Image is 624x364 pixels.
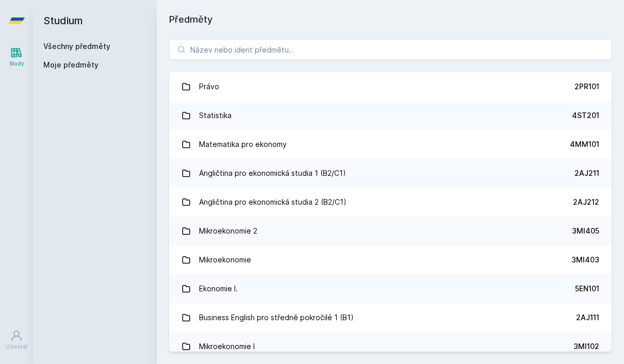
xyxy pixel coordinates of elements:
[573,197,599,207] div: 2AJ212
[2,41,31,73] a: Study
[571,255,599,265] div: 3MI403
[2,324,31,356] a: Uživatel
[573,341,599,352] div: 3MI102
[199,134,287,155] div: Matematika pro ekonomy
[199,192,347,212] div: Angličtina pro ekonomická studia 2 (B2/C1)
[199,163,346,184] div: Angličtina pro ekonomická studia 1 (B2/C1)
[169,72,612,101] a: Právo 2PR101
[570,139,599,150] div: 4MM101
[169,130,612,159] a: Matematika pro ekonomy 4MM101
[169,12,612,27] h1: Předměty
[199,221,257,241] div: Mikroekonomie 2
[199,250,251,270] div: Mikroekonomie
[199,278,238,299] div: Ekonomie I.
[199,336,255,357] div: Mikroekonomie I
[574,81,599,92] div: 2PR101
[575,284,599,294] div: 5EN101
[572,226,599,236] div: 3MI405
[199,307,354,328] div: Business English pro středně pokročilé 1 (B1)
[43,60,98,70] span: Moje předměty
[43,42,110,51] a: Všechny předměty
[169,245,612,274] a: Mikroekonomie 3MI403
[169,39,612,60] input: Název nebo ident předmětu…
[6,343,27,351] div: Uživatel
[199,76,219,97] div: Právo
[572,110,599,121] div: 4ST201
[169,101,612,130] a: Statistika 4ST201
[169,274,612,303] a: Ekonomie I. 5EN101
[574,168,599,178] div: 2AJ211
[169,159,612,188] a: Angličtina pro ekonomická studia 1 (B2/C1) 2AJ211
[199,105,232,126] div: Statistika
[169,303,612,332] a: Business English pro středně pokročilé 1 (B1) 2AJ111
[169,188,612,217] a: Angličtina pro ekonomická studia 2 (B2/C1) 2AJ212
[169,217,612,245] a: Mikroekonomie 2 3MI405
[576,312,599,323] div: 2AJ111
[169,332,612,361] a: Mikroekonomie I 3MI102
[9,60,24,68] div: Study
